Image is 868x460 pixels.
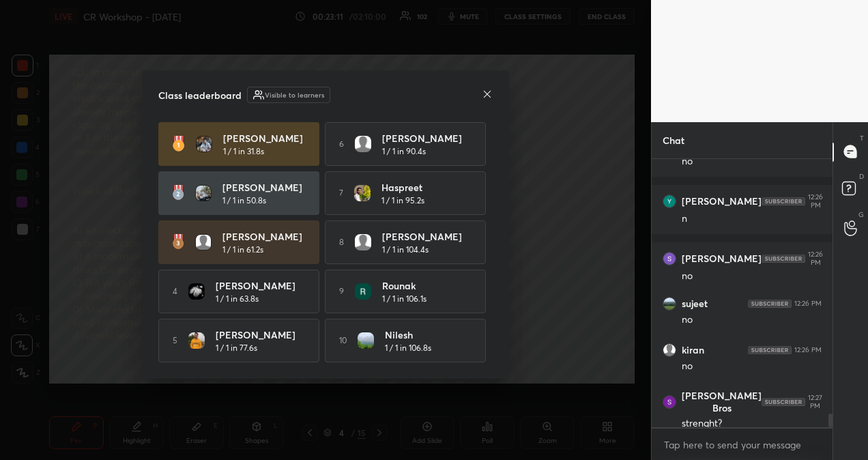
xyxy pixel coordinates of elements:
[762,398,805,406] img: 4P8fHbbgJtejmAAAAAElFTkSuQmCC
[172,185,184,201] img: rank-2.3a33aca6.svg
[355,136,371,152] img: default.png
[382,229,467,244] h4: [PERSON_NAME]
[222,244,263,256] h5: 1 / 1 in 61.2s
[172,136,185,152] img: rank-1.ed6cb560.svg
[682,253,762,265] h6: [PERSON_NAME]
[222,180,307,195] h4: [PERSON_NAME]
[682,417,822,431] div: strenght?
[216,342,257,354] h5: 1 / 1 in 77.6s
[808,250,823,267] div: 12:26 PM
[682,298,708,310] h6: sujeet
[682,360,822,373] div: no
[808,193,823,210] div: 12:26 PM
[216,328,300,342] h4: [PERSON_NAME]
[354,185,371,201] img: thumbnail.jpg
[382,145,426,158] h5: 1 / 1 in 90.4s
[663,195,676,207] img: thumbnail.jpg
[339,236,344,248] h5: 8
[339,285,344,298] h5: 9
[173,285,177,298] h5: 4
[385,342,431,354] h5: 1 / 1 in 106.8s
[682,212,822,226] div: n
[663,298,676,310] img: thumbnail.jpg
[339,187,343,199] h5: 7
[382,131,467,145] h4: [PERSON_NAME]
[355,283,371,300] img: thumbnail.jpg
[682,195,762,207] h6: [PERSON_NAME]
[808,394,822,410] div: 12:27 PM
[382,278,467,293] h4: Rounak
[663,253,676,265] img: thumbnail.jpg
[197,136,212,152] img: thumbnail.jpg
[859,171,864,182] p: D
[355,234,371,250] img: default.png
[173,334,177,347] h5: 5
[652,122,695,158] p: Chat
[196,235,211,250] img: default.png
[748,346,792,354] img: 4P8fHbbgJtejmAAAAAElFTkSuQmCC
[762,255,805,263] img: 4P8fHbbgJtejmAAAAAElFTkSuQmCC
[223,131,308,145] h4: [PERSON_NAME]
[381,180,466,195] h4: haspreet
[222,229,307,244] h4: [PERSON_NAME]
[172,234,184,250] img: rank-3.169bc593.svg
[663,396,676,408] img: thumbnail.jpg
[682,344,704,356] h6: kiran
[358,332,374,349] img: thumbnail.jpg
[382,244,429,256] h5: 1 / 1 in 104.4s
[222,195,266,207] h5: 1 / 1 in 50.8s
[794,346,822,354] div: 12:26 PM
[216,278,300,293] h4: [PERSON_NAME]
[794,300,822,308] div: 12:26 PM
[385,328,469,342] h4: Nilesh
[223,145,264,158] h5: 1 / 1 in 31.8s
[158,88,242,102] h4: Class leaderboard
[381,195,424,207] h5: 1 / 1 in 95.2s
[748,300,792,308] img: 4P8fHbbgJtejmAAAAAElFTkSuQmCC
[860,133,864,143] p: T
[339,138,344,150] h5: 6
[682,390,762,414] h6: [PERSON_NAME] Bros
[682,155,822,169] div: no
[339,334,347,347] h5: 10
[265,90,324,100] h6: Visible to learners
[858,210,864,220] p: G
[762,197,805,205] img: 4P8fHbbgJtejmAAAAAElFTkSuQmCC
[188,332,205,349] img: thumbnail.jpg
[663,344,676,356] img: default.png
[216,293,259,305] h5: 1 / 1 in 63.8s
[382,293,426,305] h5: 1 / 1 in 106.1s
[682,270,822,283] div: no
[196,186,211,201] img: thumbnail.jpg
[652,159,833,427] div: grid
[682,313,822,327] div: no
[188,283,205,300] img: thumbnail.jpg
